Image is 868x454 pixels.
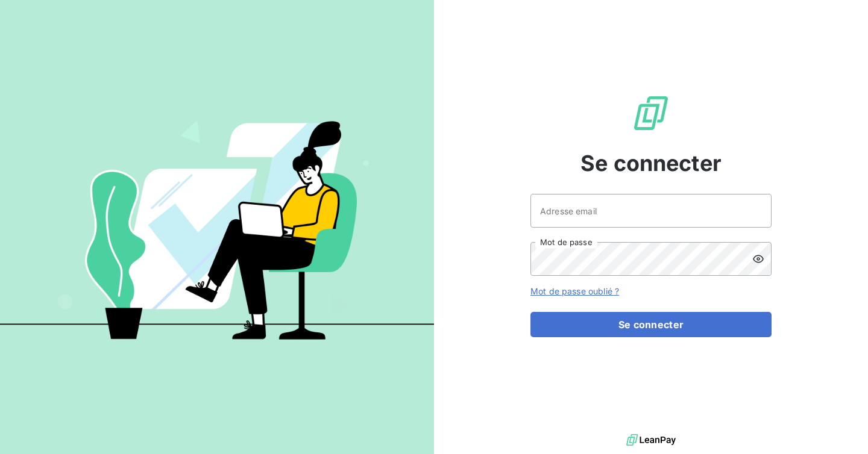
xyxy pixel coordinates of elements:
input: placeholder [530,194,772,228]
button: Se connecter [530,312,772,337]
img: logo [626,431,676,449]
img: Logo LeanPay [632,94,670,132]
span: Se connecter [580,147,722,179]
a: Mot de passe oublié ? [530,286,619,296]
